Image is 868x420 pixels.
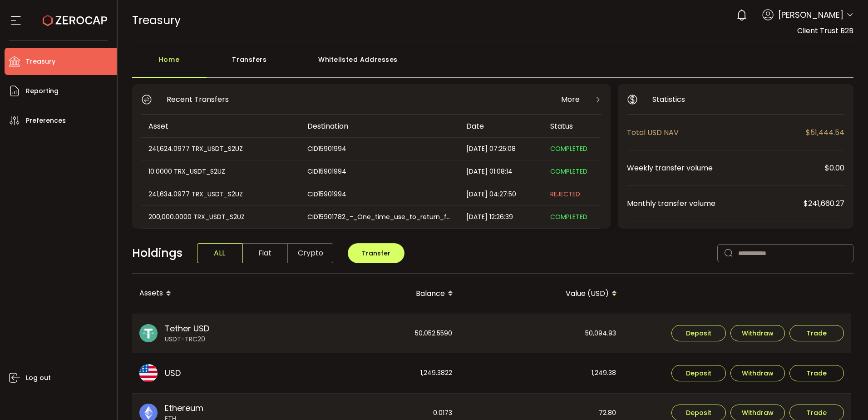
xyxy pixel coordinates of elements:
div: 50,094.93 [460,314,623,353]
div: 10.0000 TRX_USDT_S2UZ [141,166,299,177]
span: More [561,94,580,105]
span: Tether USD [165,322,209,335]
span: Client Trust B2B [797,25,853,36]
span: Deposit [686,410,711,416]
button: Withdraw [730,365,785,381]
span: Trade [807,410,827,416]
span: Ethereum [165,402,203,414]
div: 1,249.38 [460,353,623,393]
div: CID15901994 [300,189,458,200]
span: Fiat [242,243,288,263]
div: [DATE] 07:25:08 [459,144,543,154]
div: [DATE] 01:08:14 [459,166,543,177]
span: Withdraw [742,410,774,416]
button: Trade [789,365,844,381]
span: Recent Transfers [167,94,229,105]
span: Withdraw [742,330,774,336]
img: usd_portfolio.svg [139,364,158,382]
span: Crypto [288,243,333,263]
div: Whitelisted Addresses [293,50,424,78]
div: Transfers [207,50,293,78]
div: CID15901994 [300,144,458,154]
span: Statistics [652,94,685,105]
div: 1,249.3822 [296,353,459,393]
div: Value (USD) [460,286,624,301]
span: Monthly transfer volume [627,198,804,209]
button: Trade [789,325,844,341]
span: Deposit [686,370,711,376]
div: CID15901782_-_One_time_use_to_return_funds [300,212,458,222]
div: Status [543,121,600,131]
button: Withdraw [730,325,785,341]
span: Trade [807,330,827,336]
div: Date [459,121,543,131]
div: Asset [141,121,300,131]
div: Home [132,50,207,78]
span: $241,660.27 [804,198,844,209]
img: usdt_portfolio.svg [139,324,158,342]
div: Assets [132,286,296,301]
div: 200,000.0000 TRX_USDT_S2UZ [141,212,299,222]
div: 241,634.0977 TRX_USDT_S2UZ [141,189,299,200]
span: [PERSON_NAME] [778,9,843,21]
div: Balance [296,286,460,301]
span: Transfer [362,249,390,258]
span: Total USD NAV [627,127,806,138]
span: $0.00 [825,162,844,174]
span: Reporting [26,85,59,98]
button: Deposit [671,325,726,341]
span: USDT-TRC20 [165,335,209,344]
iframe: Chat Widget [823,376,868,420]
button: Transfer [348,243,404,263]
span: $51,444.54 [806,127,844,138]
span: Preferences [26,114,66,127]
span: Withdraw [742,370,774,376]
span: Weekly transfer volume [627,162,825,174]
span: COMPLETED [550,167,587,176]
span: Deposit [686,330,711,336]
div: 241,624.0977 TRX_USDT_S2UZ [141,144,299,154]
span: Log out [26,371,51,385]
div: CID15901994 [300,166,458,177]
div: 50,052.5590 [296,314,459,353]
span: Trade [807,370,827,376]
span: ALL [197,243,242,263]
span: Treasury [26,55,55,68]
span: COMPLETED [550,212,587,221]
div: [DATE] 12:26:39 [459,212,543,222]
span: Holdings [132,245,182,262]
div: [DATE] 04:27:50 [459,189,543,200]
span: Treasury [132,12,181,28]
button: Deposit [671,365,726,381]
span: COMPLETED [550,144,587,153]
div: Destination [300,121,459,131]
span: USD [165,367,181,379]
span: REJECTED [550,190,580,199]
